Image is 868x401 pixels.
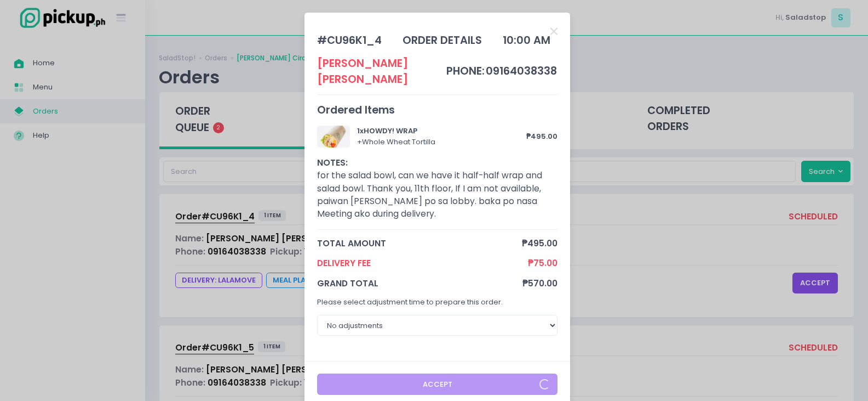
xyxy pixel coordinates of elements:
p: Please select adjustment time to prepare this order. [317,297,558,308]
span: ₱75.00 [528,257,557,269]
div: order details [403,32,482,48]
div: 10:00 AM [503,32,550,48]
div: # CU96K1_4 [317,32,382,48]
span: ₱570.00 [522,277,557,290]
span: total amount [317,237,522,250]
button: Accept [317,374,558,394]
button: Close [550,25,557,36]
div: Ordered Items [317,102,558,118]
td: phone: [446,55,485,88]
span: ₱495.00 [522,237,557,250]
span: 09164038338 [486,64,557,78]
div: [PERSON_NAME] [PERSON_NAME] [317,55,446,88]
span: grand total [317,277,523,290]
span: Delivery Fee [317,257,528,269]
